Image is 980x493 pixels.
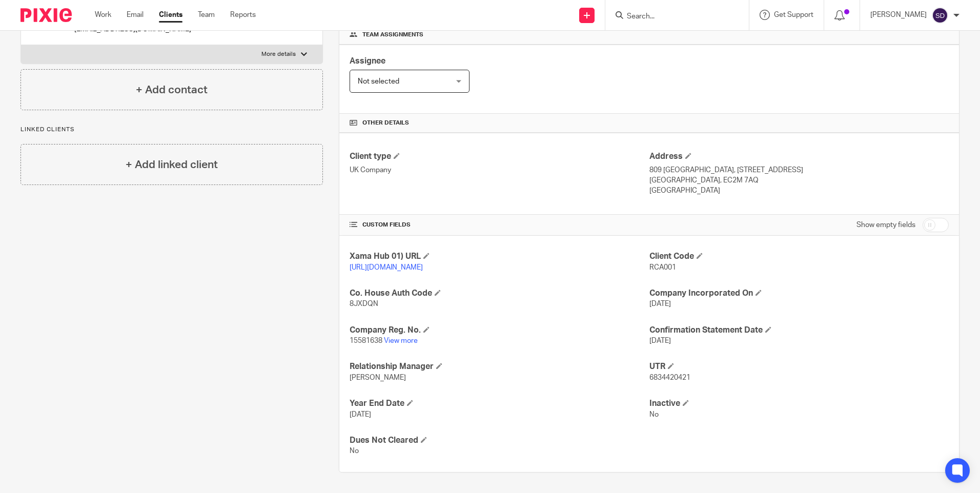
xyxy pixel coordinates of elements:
[136,82,208,98] h4: + Add contact
[649,411,659,418] span: No
[649,165,949,175] p: 809 [GEOGRAPHIC_DATA], [STREET_ADDRESS]
[350,165,649,175] p: UK Company
[649,186,949,196] p: [GEOGRAPHIC_DATA]
[350,337,382,344] span: 15581638
[126,157,218,173] h4: + Add linked client
[230,10,256,20] a: Reports
[350,300,378,307] span: 8JXDQN
[626,12,718,22] input: Search
[350,435,649,446] h4: Dues Not Cleared
[649,151,949,162] h4: Address
[350,57,385,65] span: Assignee
[350,398,649,409] h4: Year End Date
[856,220,915,230] label: Show empty fields
[350,151,649,162] h4: Client type
[261,50,296,58] p: More details
[649,361,949,372] h4: UTR
[362,119,409,127] span: Other details
[774,11,813,18] span: Get Support
[649,175,949,186] p: [GEOGRAPHIC_DATA], EC2M 7AQ
[95,10,111,20] a: Work
[932,7,948,24] img: svg%3E
[384,337,418,344] a: View more
[649,398,949,409] h4: Inactive
[649,374,690,381] span: 6834420421
[350,447,359,455] span: No
[350,374,406,381] span: [PERSON_NAME]
[350,221,649,229] h4: CUSTOM FIELDS
[350,288,649,299] h4: Co. House Auth Code
[870,10,927,20] p: [PERSON_NAME]
[362,31,423,39] span: Team assignments
[159,10,182,20] a: Clients
[358,78,399,85] span: Not selected
[649,337,671,344] span: [DATE]
[649,325,949,336] h4: Confirmation Statement Date
[649,300,671,307] span: [DATE]
[649,264,676,271] span: RCA001
[127,10,144,20] a: Email
[21,126,323,134] p: Linked clients
[350,325,649,336] h4: Company Reg. No.
[21,8,72,22] img: Pixie
[350,361,649,372] h4: Relationship Manager
[649,288,949,299] h4: Company Incorporated On
[350,264,423,271] a: [URL][DOMAIN_NAME]
[350,251,649,262] h4: Xama Hub 01) URL
[198,10,215,20] a: Team
[350,411,371,418] span: [DATE]
[649,251,949,262] h4: Client Code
